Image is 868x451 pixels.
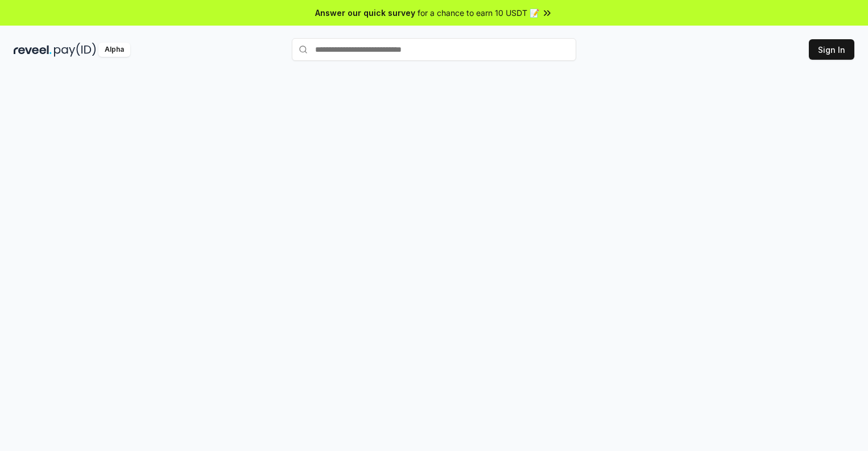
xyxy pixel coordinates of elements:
[54,43,96,57] img: pay_id
[809,39,854,60] button: Sign In
[98,43,130,57] div: Alpha
[14,43,52,57] img: reveel_dark
[418,7,539,19] span: for a chance to earn 10 USDT 📝
[315,7,415,19] span: Answer our quick survey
